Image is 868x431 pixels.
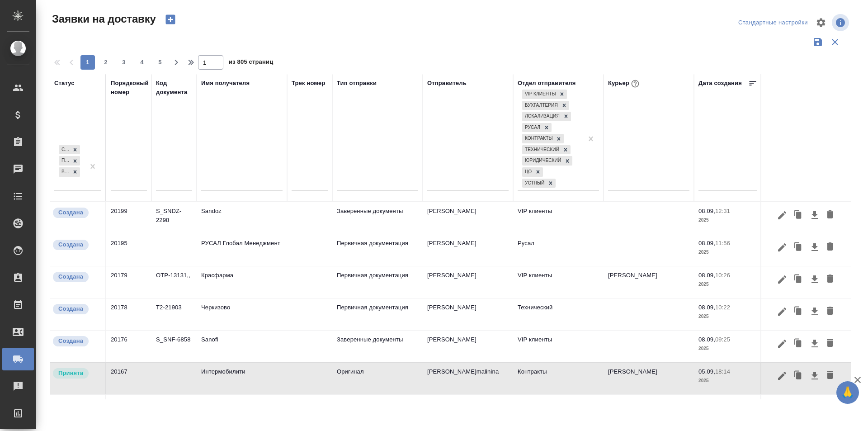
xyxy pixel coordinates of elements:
[153,55,167,70] button: 5
[151,395,197,426] td: Т2-21713
[774,303,790,320] button: Редактировать
[521,166,544,178] div: VIP клиенты, Бухгалтерия, Локализация, Русал, Контракты, Технический, Юридический, ЦО, Устный
[715,240,730,246] p: 11:56
[774,207,790,224] button: Редактировать
[809,33,826,51] button: Сохранить фильтры
[698,272,715,279] p: 08.09,
[521,133,565,144] div: VIP клиенты, Бухгалтерия, Локализация, Русал, Контракты, Технический, Юридический, ЦО, Устный
[807,271,822,288] button: Скачать
[423,331,513,362] td: [PERSON_NAME]
[698,368,715,375] p: 05.09,
[292,79,325,88] div: Трек номер
[715,208,730,214] p: 12:31
[153,58,167,67] span: 5
[826,33,844,51] button: Сбросить фильтры
[58,272,83,281] p: Создана
[52,239,101,251] div: Новая заявка, еще не передана в работу
[332,363,423,394] td: Оригинал
[822,271,838,288] button: Удалить
[715,336,730,343] p: 09:25
[698,344,757,353] p: 2025
[58,144,81,156] div: Создана, Принята, В пути
[332,234,423,266] td: Первичная документация
[111,79,149,97] div: Порядковый номер
[337,79,377,88] div: Тип отправки
[513,266,604,298] td: VIP клиенты
[58,336,83,346] p: Создана
[58,369,83,378] p: Принята
[807,303,822,320] button: Скачать
[160,12,181,27] button: Создать
[106,331,151,362] td: 20176
[698,79,742,88] div: Дата создания
[774,271,790,288] button: Редактировать
[54,79,75,88] div: Статус
[423,266,513,298] td: [PERSON_NAME]
[790,367,807,384] button: Клонировать
[332,331,423,362] td: Заверенные документы
[59,156,70,166] div: Принята
[106,234,151,266] td: 20195
[332,395,423,426] td: Первичная документация
[698,376,757,385] p: 2025
[423,363,513,394] td: [PERSON_NAME]malinina
[521,89,568,100] div: VIP клиенты, Бухгалтерия, Локализация, Русал, Контракты, Технический, Юридический, ЦО, Устный
[698,304,715,311] p: 08.09,
[774,335,790,352] button: Редактировать
[513,395,604,426] td: Технический
[58,155,81,166] div: Создана, Принята, В пути
[522,145,561,155] div: Технический
[522,101,559,110] div: Бухгалтерия
[774,239,790,256] button: Редактировать
[522,179,546,188] div: Устный
[522,112,561,121] div: Локализация
[698,208,715,214] p: 08.09,
[822,335,838,352] button: Удалить
[52,335,101,347] div: Новая заявка, еще не передана в работу
[197,395,287,426] td: Современные транспортные технологии
[197,266,287,298] td: Красфарма
[197,298,287,330] td: Черкизово
[156,79,192,97] div: Код документа
[332,266,423,298] td: Первичная документация
[629,78,641,90] button: При выборе курьера статус заявки автоматически поменяется на «Принята»
[518,79,576,88] div: Отдел отправителя
[774,399,790,417] button: Редактировать
[822,207,838,224] button: Удалить
[106,395,151,426] td: 19997
[106,202,151,234] td: 20199
[513,331,604,362] td: VIP клиенты
[698,312,757,321] p: 2025
[151,202,197,234] td: S_SNDZ-2298
[151,331,197,362] td: S_SNF-6858
[513,234,604,266] td: Русал
[698,336,715,343] p: 08.09,
[822,367,838,384] button: Удалить
[423,298,513,330] td: [PERSON_NAME]
[698,240,715,246] p: 08.09,
[807,367,822,384] button: Скачать
[117,58,131,67] span: 3
[715,272,730,279] p: 10:26
[790,335,807,352] button: Клонировать
[151,298,197,330] td: Т2-21903
[197,202,287,234] td: Sandoz
[736,16,810,30] div: split button
[106,298,151,330] td: 20178
[52,303,101,315] div: Новая заявка, еще не передана в работу
[698,280,757,289] p: 2025
[229,57,273,70] span: из 805 страниц
[106,363,151,394] td: 20167
[522,167,533,177] div: ЦО
[423,202,513,234] td: [PERSON_NAME]
[836,381,859,404] button: 🙏
[608,78,641,90] div: Курьер
[521,122,552,133] div: VIP клиенты, Бухгалтерия, Локализация, Русал, Контракты, Технический, Юридический, ЦО, Устный
[513,202,604,234] td: VIP клиенты
[604,395,694,426] td: cse
[58,166,81,178] div: Создана, Принята, В пути
[807,335,822,352] button: Скачать
[423,395,513,426] td: [PERSON_NAME]
[521,178,557,189] div: VIP клиенты, Бухгалтерия, Локализация, Русал, Контракты, Технический, Юридический, ЦО, Устный
[840,383,855,402] span: 🙏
